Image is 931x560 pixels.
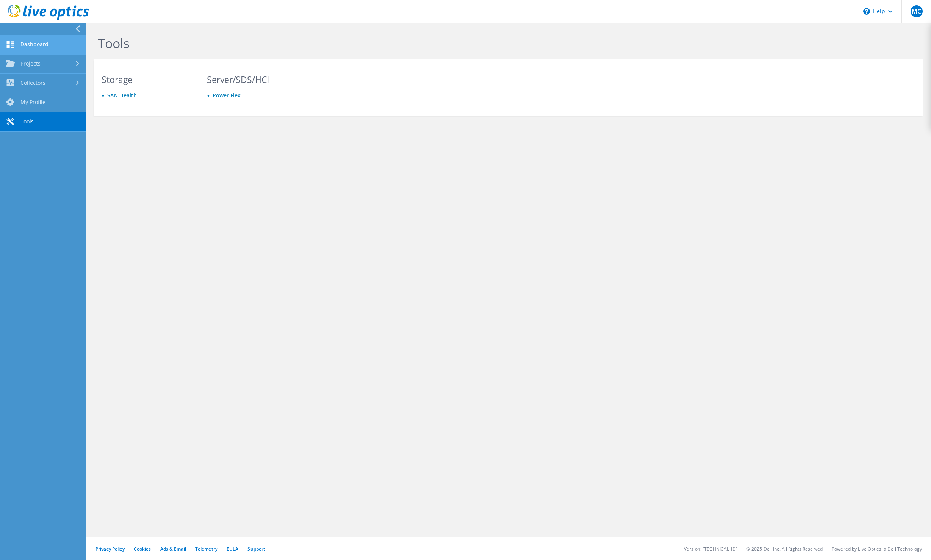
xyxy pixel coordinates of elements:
a: Ads & Email [160,546,186,552]
a: Power Flex [213,92,241,99]
a: EULA [227,546,238,552]
a: Telemetry [195,546,217,552]
a: Cookies [134,546,151,552]
h1: Tools [98,35,609,51]
li: Version: [TECHNICAL_ID] [684,546,737,552]
a: Privacy Policy [95,546,125,552]
a: SAN Health [107,92,137,99]
a: Support [247,546,265,552]
h3: Storage [102,75,192,84]
h3: Server/SDS/HCI [207,75,298,84]
li: Powered by Live Optics, a Dell Technology [832,546,922,552]
li: © 2025 Dell Inc. All Rights Reserved [746,546,823,552]
span: MC [911,5,923,17]
svg: \n [863,8,870,15]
